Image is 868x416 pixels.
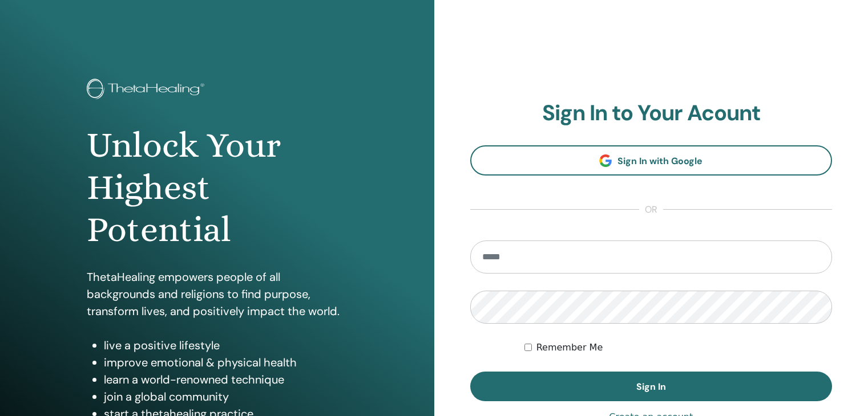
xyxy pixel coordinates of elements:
li: live a positive lifestyle [104,337,348,354]
li: improve emotional & physical health [104,354,348,371]
a: Sign In with Google [470,145,833,176]
p: ThetaHealing empowers people of all backgrounds and religions to find purpose, transform lives, a... [87,268,348,320]
label: Remember Me [536,341,603,354]
span: Sign In [636,381,666,393]
span: or [639,203,663,217]
button: Sign In [470,372,833,401]
h2: Sign In to Your Acount [470,100,833,127]
li: join a global community [104,388,348,405]
h1: Unlock Your Highest Potential [87,124,348,251]
li: learn a world-renowned technique [104,371,348,388]
div: Keep me authenticated indefinitely or until I manually logout [524,341,832,354]
span: Sign In with Google [617,155,703,167]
